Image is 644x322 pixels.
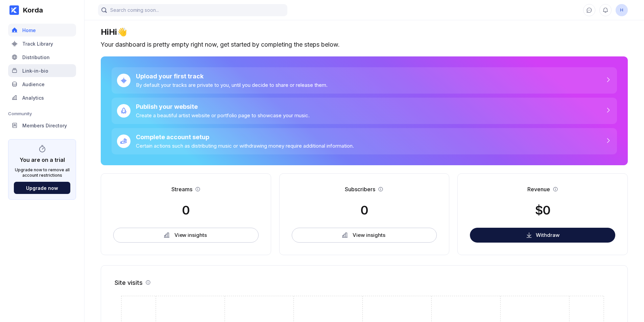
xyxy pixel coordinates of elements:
a: Publish your websiteCreate a beautiful artist website or portfolio page to showcase your music. [112,98,617,124]
input: Search coming soon... [98,4,287,16]
div: Hi [616,4,628,16]
a: Complete account setupCertain actions such as distributing music or withdrawing money require add... [112,128,617,154]
div: Track Library [22,41,53,47]
div: $0 [535,203,550,218]
div: View insights [174,232,207,239]
div: 0 [360,203,368,218]
div: 0 [182,203,190,218]
div: Certain actions such as distributing music or withdrawing money require additional information. [136,143,354,149]
div: Upgrade now [26,185,58,191]
button: View insights [113,228,259,243]
div: Site visits [115,279,143,286]
div: Link-in-bio [22,68,48,74]
div: Create a beautiful artist website or portfolio page to showcase your music. [136,112,310,119]
a: Analytics [8,91,76,105]
button: Upgrade now [14,182,70,194]
div: Upload your first track [136,73,328,80]
div: Revenue [527,186,550,193]
div: Home [22,27,36,33]
div: Members Directory [22,123,67,128]
a: Audience [8,78,76,91]
div: Analytics [22,95,44,101]
div: Community [8,111,76,116]
a: Distribution [8,51,76,64]
div: Subscribers [345,186,375,193]
div: You are on a trial [20,153,65,163]
div: Withdraw [536,232,559,238]
button: Withdraw [470,228,615,243]
div: Streams [171,186,192,193]
div: Distribution [22,54,50,60]
div: Korda [19,6,43,14]
div: View insights [353,232,385,239]
div: Your dashboard is pretty empty right now, get started by completing the steps below. [101,41,628,48]
div: By default your tracks are private to you, until you decide to share or release them. [136,82,328,88]
a: Home [8,24,76,37]
a: Upload your first trackBy default your tracks are private to you, until you decide to share or re... [112,67,617,94]
div: Complete account setup [136,133,354,141]
a: Link-in-bio [8,64,76,78]
div: Upgrade now to remove all account restrictions [14,167,70,178]
a: Track Library [8,37,76,51]
a: Members Directory [8,119,76,132]
div: Audience [22,81,45,87]
div: Hi Hi 👋 [101,27,628,37]
button: View insights [292,228,437,243]
button: H [616,4,628,16]
div: Publish your website [136,103,310,110]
